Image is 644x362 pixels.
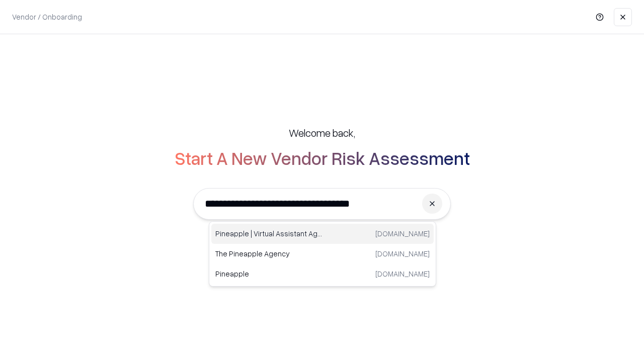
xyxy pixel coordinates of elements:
[175,148,470,168] h2: Start A New Vendor Risk Assessment
[375,268,430,279] p: [DOMAIN_NAME]
[215,268,323,279] p: Pineapple
[289,126,355,140] h5: Welcome back,
[375,228,430,239] p: [DOMAIN_NAME]
[375,248,430,259] p: [DOMAIN_NAME]
[209,221,436,287] div: Suggestions
[215,228,323,239] p: Pineapple | Virtual Assistant Agency
[215,248,323,259] p: The Pineapple Agency
[12,12,82,22] p: Vendor / Onboarding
